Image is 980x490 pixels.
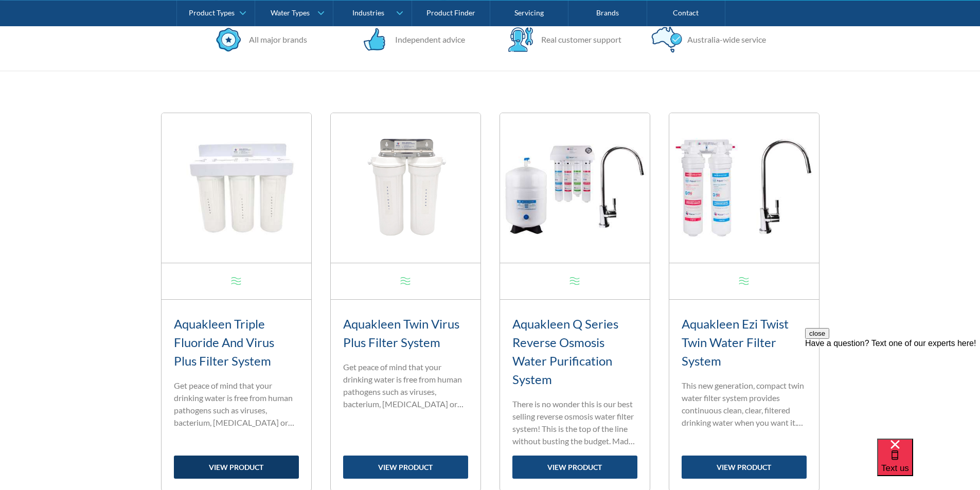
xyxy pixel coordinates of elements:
[352,8,384,17] div: Industries
[271,8,310,17] div: Water Types
[805,328,980,451] iframe: podium webchat widget prompt
[682,33,766,46] div: Australia-wide service
[174,456,299,479] a: view product
[512,456,637,479] a: view product
[669,113,819,263] img: Aquakleen Ezi Twist Twin Water Filter System
[390,33,465,46] div: Independent advice
[343,315,468,352] h3: Aquakleen Twin Virus Plus Filter System
[536,33,621,46] div: Real customer support
[877,439,980,490] iframe: podium webchat widget bubble
[512,398,637,447] p: There is no wonder this is our best selling reverse osmosis water filter system! This is the top ...
[512,315,637,389] h3: Aquakleen Q Series Reverse Osmosis Water Purification System
[244,33,307,46] div: All major brands
[343,361,468,410] p: Get peace of mind that your drinking water is free from human pathogens such as viruses, bacteriu...
[682,379,807,429] p: This new generation, compact twin water filter system provides continuous clean, clear, filtered ...
[162,113,311,263] img: Aquakleen Triple Fluoride And Virus Plus Filter System
[331,113,480,263] img: Aquakleen Twin Virus Plus Filter System
[174,315,299,370] h3: Aquakleen Triple Fluoride And Virus Plus Filter System
[682,456,807,479] a: view product
[189,8,235,17] div: Product Types
[500,113,650,263] img: Aquakleen Q Series Reverse Osmosis Water Purification System
[343,456,468,479] a: view product
[174,379,299,429] p: Get peace of mind that your drinking water is free from human pathogens such as viruses, bacteriu...
[682,315,807,370] h3: Aquakleen Ezi Twist Twin Water Filter System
